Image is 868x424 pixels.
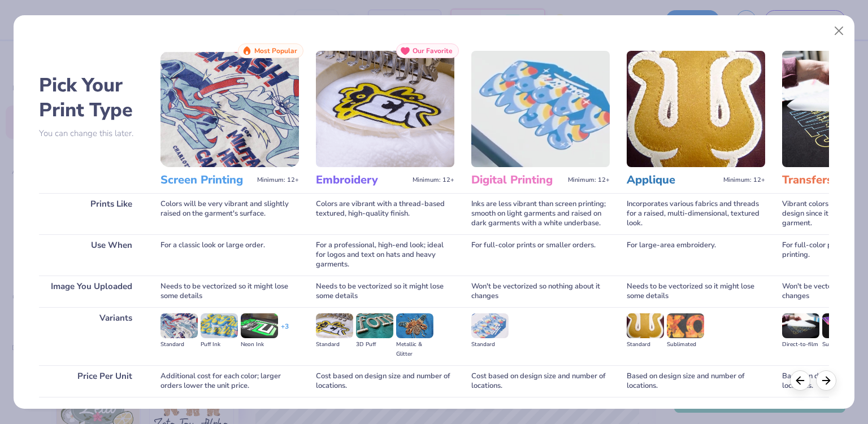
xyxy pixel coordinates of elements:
[201,340,238,349] div: Puff Ink
[39,193,144,234] div: Prints Like
[627,234,765,276] div: For large-area embroidery.
[627,365,765,397] div: Based on design size and number of locations.
[667,340,704,349] div: Sublimated
[822,313,860,338] img: Supacolor
[471,173,563,187] h3: Digital Printing
[316,340,353,349] div: Standard
[627,193,765,234] div: Incorporates various fabrics and threads for a raised, multi-dimensional, textured look.
[316,365,454,397] div: Cost based on design size and number of locations.
[160,276,299,307] div: Needs to be vectorized so it might lose some details
[822,340,860,349] div: Supacolor
[627,313,664,338] img: Standard
[471,365,610,397] div: Cost based on design size and number of locations.
[471,234,610,276] div: For full-color prints or smaller orders.
[316,193,454,234] div: Colors are vibrant with a thread-based textured, high-quality finish.
[471,51,610,167] img: Digital Printing
[39,234,144,276] div: Use When
[667,313,704,338] img: Sublimated
[281,322,289,341] div: + 3
[39,307,144,365] div: Variants
[39,276,144,307] div: Image You Uploaded
[471,276,610,307] div: Won't be vectorized so nothing about it changes
[471,340,509,349] div: Standard
[160,193,299,234] div: Colors will be very vibrant and slightly raised on the garment's surface.
[627,51,765,167] img: Applique
[160,340,198,349] div: Standard
[160,173,253,187] h3: Screen Printing
[413,47,453,55] span: Our Favorite
[316,234,454,276] div: For a professional, high-end look; ideal for logos and text on hats and heavy garments.
[257,176,299,184] span: Minimum: 12+
[160,313,198,338] img: Standard
[782,340,819,349] div: Direct-to-film
[471,313,509,338] img: Standard
[471,193,610,234] div: Inks are less vibrant than screen printing; smooth on light garments and raised on dark garments ...
[241,340,278,349] div: Neon Ink
[828,20,850,42] button: Close
[316,276,454,307] div: Needs to be vectorized so it might lose some details
[568,176,610,184] span: Minimum: 12+
[413,176,454,184] span: Minimum: 12+
[627,173,719,187] h3: Applique
[356,313,393,338] img: 3D Puff
[160,234,299,276] div: For a classic look or large order.
[396,340,433,359] div: Metallic & Glitter
[241,313,278,338] img: Neon Ink
[316,51,454,167] img: Embroidery
[160,51,299,167] img: Screen Printing
[627,340,664,349] div: Standard
[201,313,238,338] img: Puff Ink
[160,365,299,397] div: Additional cost for each color; larger orders lower the unit price.
[316,313,353,338] img: Standard
[356,340,393,349] div: 3D Puff
[316,173,408,187] h3: Embroidery
[396,313,433,338] img: Metallic & Glitter
[39,365,144,397] div: Price Per Unit
[782,313,819,338] img: Direct-to-film
[723,176,765,184] span: Minimum: 12+
[627,276,765,307] div: Needs to be vectorized so it might lose some details
[39,129,144,138] p: You can change this later.
[254,47,297,55] span: Most Popular
[39,73,144,123] h2: Pick Your Print Type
